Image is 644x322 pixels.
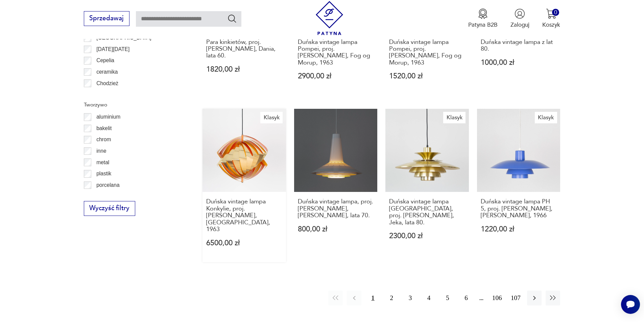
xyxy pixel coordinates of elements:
[481,59,557,66] p: 1000,00 zł
[206,198,282,233] h3: Duńska vintage lampa Konkylie, proj. [PERSON_NAME], [GEOGRAPHIC_DATA], 1963
[481,39,557,53] h3: Duńska vintage lampa z lat 80.
[96,90,117,99] p: Ćmielów
[294,109,378,263] a: Duńska vintage lampa, proj. Bent Karlby, Schroder Kemi, lata 70.Duńska vintage lampa, proj. [PERS...
[298,226,374,233] p: 800,00 zł
[365,291,380,305] button: 1
[508,291,523,305] button: 107
[298,198,374,219] h3: Duńska vintage lampa, proj. [PERSON_NAME], [PERSON_NAME], lata 70.
[490,291,504,305] button: 106
[84,100,183,109] p: Tworzywo
[389,232,465,240] p: 2300,00 zł
[96,135,111,144] p: chrom
[510,8,529,29] button: Zaloguj
[389,39,465,67] h3: Duńska vintage lampa Pompei, proj. [PERSON_NAME], Fog og Morup, 1963
[403,291,418,305] button: 3
[515,8,525,19] img: Ikonka użytkownika
[552,9,559,16] div: 0
[621,295,640,314] iframe: Smartsupp widget button
[422,291,436,305] button: 4
[202,109,286,263] a: KlasykDuńska vintage lampa Konkylie, proj. Louis Weisdorf, Lyfa, 1963Duńska vintage lampa Konkyli...
[96,192,113,201] p: porcelit
[298,39,374,67] h3: Duńska vintage lampa Pompei, proj. [PERSON_NAME], Fog og Morup, 1963
[384,291,399,305] button: 2
[312,1,347,35] img: Patyna - sklep z meblami i dekoracjami vintage
[96,68,118,76] p: ceramika
[206,240,282,247] p: 6500,00 zł
[481,198,557,219] h3: Duńska vintage lampa PH 5, proj. [PERSON_NAME], [PERSON_NAME], 1966
[468,8,498,29] a: Ikona medaluPatyna B2B
[96,147,106,155] p: inne
[206,66,282,73] p: 1820,00 zł
[546,8,556,19] img: Ikona koszyka
[542,8,560,29] button: 0Koszyk
[227,14,237,23] button: Szukaj
[96,169,111,178] p: plastik
[440,291,455,305] button: 5
[96,158,109,167] p: metal
[84,11,129,26] button: Sprzedawaj
[96,181,120,190] p: porcelana
[468,21,498,29] p: Patyna B2B
[510,21,529,29] p: Zaloguj
[481,226,557,233] p: 1220,00 zł
[389,73,465,80] p: 1520,00 zł
[298,73,374,80] p: 2900,00 zł
[96,45,129,54] p: [DATE][DATE]
[96,124,112,133] p: bakelit
[477,109,560,263] a: KlasykDuńska vintage lampa PH 5, proj. Poul Henningsen, Louis Poulsen, 1966Duńska vintage lampa P...
[84,201,135,216] button: Wyczyść filtry
[468,8,498,29] button: Patyna B2B
[459,291,473,305] button: 6
[96,113,120,121] p: aluminium
[478,8,488,19] img: Ikona medalu
[542,21,560,29] p: Koszyk
[385,109,469,263] a: KlasykDuńska vintage lampa Verona, proj. Kurt Wiborg, Jeka, lata 80.Duńska vintage lampa [GEOGRAP...
[206,39,282,59] h3: Para kinkietów, proj. [PERSON_NAME], Dania, lata 60.
[84,16,129,22] a: Sprzedawaj
[96,79,118,88] p: Chodzież
[96,56,114,65] p: Cepelia
[389,198,465,226] h3: Duńska vintage lampa [GEOGRAPHIC_DATA], proj. [PERSON_NAME], Jeka, lata 80.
